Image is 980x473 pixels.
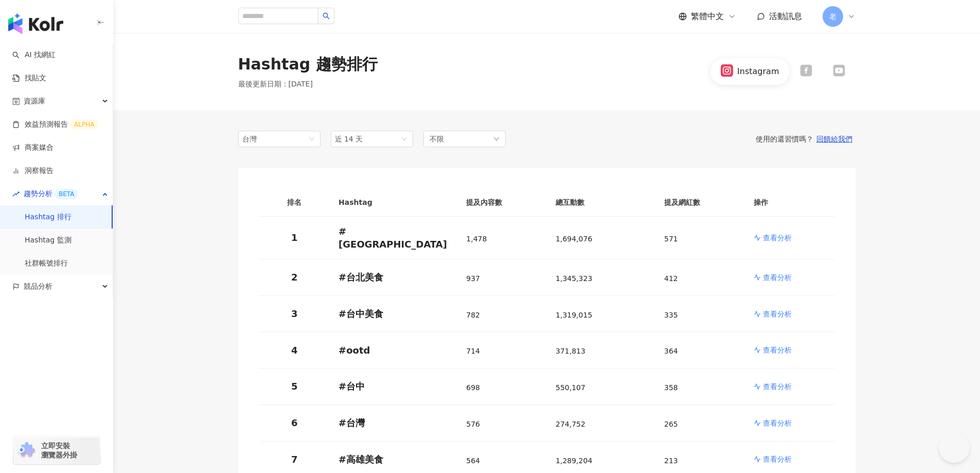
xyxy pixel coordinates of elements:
span: 571 [664,235,678,243]
th: 總互動數 [547,188,656,217]
p: # 台北美食 [338,271,450,284]
span: rise [12,190,20,198]
p: 最後更新日期 ： [DATE] [238,79,378,90]
p: 4 [267,344,323,357]
img: logo [8,13,63,34]
p: # ootd [338,344,450,357]
p: 查看分析 [763,272,792,283]
div: 使用的還習慣嗎？ [506,134,856,144]
a: Hashtag 監測 [25,235,72,246]
a: chrome extension立即安裝 瀏覽器外掛 [13,436,100,464]
img: chrome extension [16,442,37,459]
span: 繁體中文 [691,11,724,22]
div: BETA [55,189,78,199]
p: 查看分析 [763,309,792,319]
div: Instagram [737,66,779,77]
p: # 台中美食 [338,307,450,320]
a: 洞察報告 [12,166,54,176]
span: 1,478 [466,235,487,243]
span: 1,319,015 [556,311,592,319]
th: 提及網紅數 [656,188,745,217]
span: 不限 [430,133,444,145]
span: 937 [466,274,480,283]
a: 查看分析 [754,233,827,243]
span: 274,752 [556,420,585,428]
a: 社群帳號排行 [25,258,68,269]
th: 操作 [745,188,835,217]
span: 714 [466,347,480,355]
span: 576 [466,420,480,428]
p: 查看分析 [763,381,792,392]
span: 265 [664,420,678,428]
span: 趨勢分析 [24,182,78,205]
span: 358 [664,383,678,392]
p: 5 [267,380,323,393]
span: 老 [829,11,836,22]
a: 查看分析 [754,309,827,319]
span: 立即安裝 瀏覽器外掛 [41,441,77,460]
span: 資源庫 [24,90,45,113]
span: 364 [664,347,678,355]
p: 2 [267,271,323,284]
span: 564 [466,457,480,465]
p: 6 [267,416,323,429]
span: 550,107 [556,383,585,392]
th: 排名 [259,188,331,217]
p: # 台灣 [338,416,450,429]
a: 找貼文 [12,73,46,83]
a: 查看分析 [754,381,827,392]
a: searchAI 找網紅 [12,50,56,60]
p: 3 [267,307,323,320]
p: # 高雄美食 [338,453,450,466]
a: 查看分析 [754,454,827,464]
a: 效益預測報告ALPHA [12,119,98,130]
p: 7 [267,453,323,466]
th: 提及內容數 [458,188,547,217]
span: 競品分析 [24,275,52,298]
div: 台灣 [242,131,276,147]
span: 782 [466,311,480,319]
p: # 台中 [338,380,450,393]
span: 1,694,076 [556,235,592,243]
a: 商案媒合 [12,143,54,153]
p: 1 [267,231,323,244]
span: 213 [664,457,678,465]
iframe: Help Scout Beacon - Open [939,432,970,463]
a: 查看分析 [754,272,827,283]
span: 698 [466,383,480,392]
p: # [GEOGRAPHIC_DATA] [338,225,450,251]
p: 查看分析 [763,418,792,428]
p: 查看分析 [763,454,792,464]
span: 1,289,204 [556,457,592,465]
span: search [323,12,330,20]
a: Hashtag 排行 [25,212,72,222]
p: 查看分析 [763,233,792,243]
a: 查看分析 [754,418,827,428]
span: 1,345,323 [556,274,592,283]
span: 412 [664,274,678,283]
span: 335 [664,311,678,319]
button: 回饋給我們 [813,134,856,144]
span: 371,813 [556,347,585,355]
span: down [493,136,500,142]
th: Hashtag [330,188,458,217]
div: Hashtag 趨勢排行 [238,54,378,75]
span: 活動訊息 [769,11,802,21]
p: 查看分析 [763,345,792,355]
span: 近 14 天 [335,135,363,143]
a: 查看分析 [754,345,827,355]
